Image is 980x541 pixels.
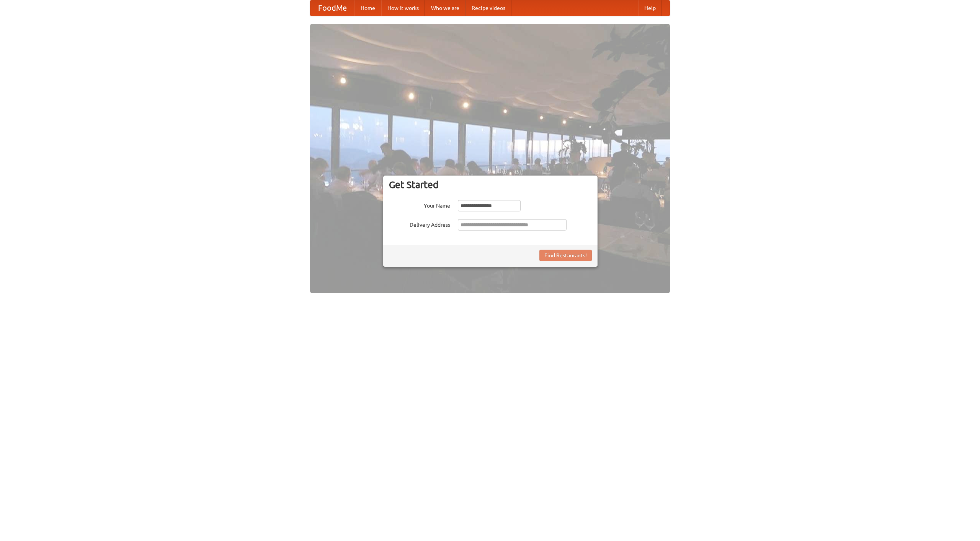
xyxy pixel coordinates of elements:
button: Find Restaurants! [539,250,592,261]
a: How it works [381,0,425,16]
a: Home [354,0,381,16]
h3: Get Started [389,179,592,190]
a: Help [638,0,662,16]
a: Who we are [425,0,465,16]
label: Delivery Address [389,219,450,229]
a: FoodMe [310,0,354,16]
a: Recipe videos [465,0,511,16]
label: Your Name [389,200,450,210]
